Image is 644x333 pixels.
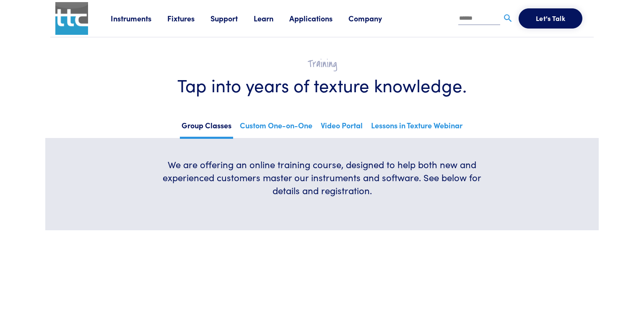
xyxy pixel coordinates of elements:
[55,2,88,35] img: ttc_logo_1x1_v1.0.png
[156,158,488,197] h6: We are offering an online training course, designed to help both new and experienced customers ma...
[348,13,398,23] a: Company
[70,57,574,70] h2: Training
[70,74,574,96] h1: Tap into years of texture knowledge.
[238,118,314,137] a: Custom One-on-One
[319,118,364,137] a: Video Portal
[210,13,254,23] a: Support
[180,118,233,139] a: Group Classes
[369,118,464,137] a: Lessons in Texture Webinar
[519,8,582,29] button: Let's Talk
[111,13,167,23] a: Instruments
[254,13,289,23] a: Learn
[289,13,348,23] a: Applications
[167,13,210,23] a: Fixtures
